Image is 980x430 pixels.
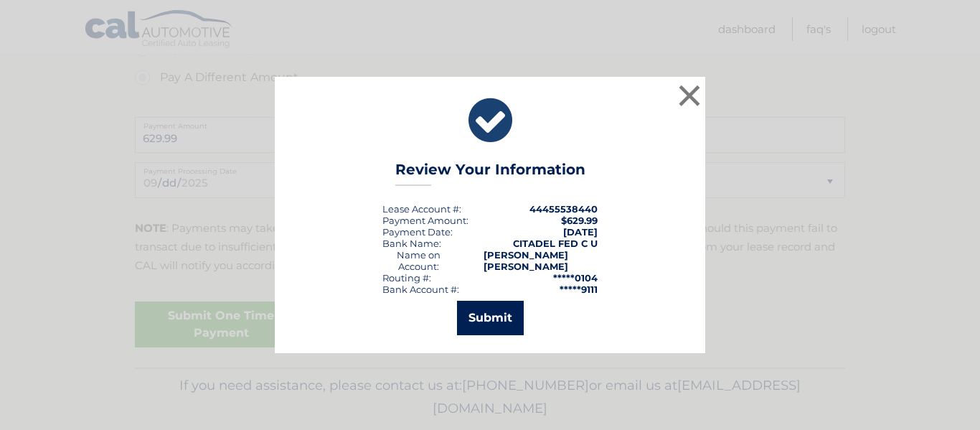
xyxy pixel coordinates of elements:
div: Routing #: [382,272,431,284]
strong: CITADEL FED C U [513,238,598,249]
button: × [675,81,704,110]
div: : [382,226,453,238]
div: Name on Account: [382,249,455,272]
div: Bank Account #: [382,284,459,295]
button: Submit [457,301,524,335]
h3: Review Your Information [395,161,585,186]
strong: 44455538440 [529,203,598,215]
div: Bank Name: [382,238,441,249]
div: Payment Amount: [382,215,468,226]
span: $629.99 [561,215,598,226]
strong: [PERSON_NAME] [PERSON_NAME] [484,249,568,272]
span: [DATE] [563,226,598,238]
span: Payment Date [382,226,451,238]
div: Lease Account #: [382,203,461,215]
